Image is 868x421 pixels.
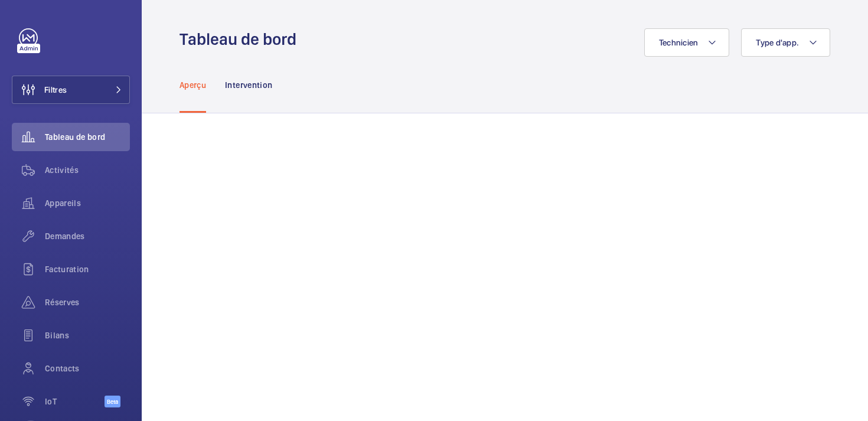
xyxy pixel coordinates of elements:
[659,38,699,47] span: Technicien
[45,296,130,308] span: Réserves
[105,396,120,407] span: Beta
[45,329,130,341] span: Bilans
[12,76,130,104] button: Filtres
[741,28,830,57] button: Type d'app.
[225,79,272,91] p: Intervention
[45,197,130,209] span: Appareils
[45,363,130,374] span: Contacts
[45,131,130,143] span: Tableau de bord
[180,79,206,91] p: Aperçu
[644,28,730,57] button: Technicien
[180,28,304,50] h1: Tableau de bord
[45,396,105,407] span: IoT
[44,84,67,96] span: Filtres
[45,230,130,242] span: Demandes
[45,164,130,176] span: Activités
[756,38,799,47] span: Type d'app.
[45,263,130,275] span: Facturation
